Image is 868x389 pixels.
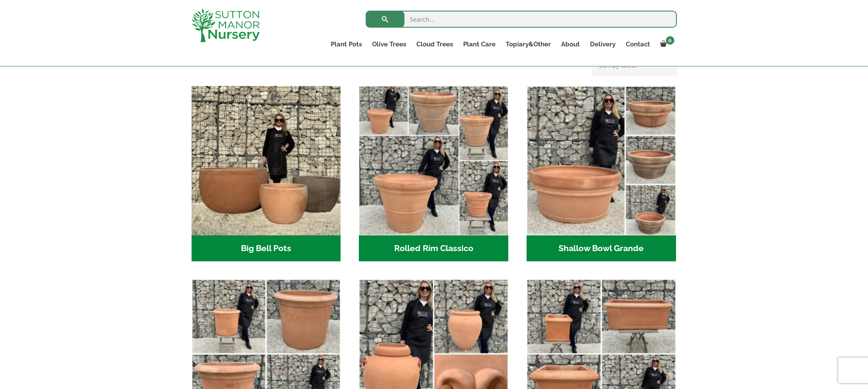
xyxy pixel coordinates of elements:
img: logo [192,9,260,42]
h2: Shallow Bowl Grande [527,235,676,262]
a: Topiary&Other [501,38,556,50]
input: Search... [366,11,677,28]
a: Visit product category Big Bell Pots [192,86,341,261]
h2: Rolled Rim Classico [359,235,508,262]
a: Olive Trees [367,38,411,50]
h2: Big Bell Pots [192,235,341,262]
a: About [556,38,585,50]
a: Cloud Trees [411,38,458,50]
a: Contact [621,38,655,50]
a: Plant Pots [326,38,367,50]
img: Shallow Bowl Grande [527,86,676,235]
a: Visit product category Rolled Rim Classico [359,86,508,261]
img: Rolled Rim Classico [359,86,508,235]
a: Plant Care [458,38,501,50]
span: 0 [666,36,674,45]
img: Big Bell Pots [192,86,341,235]
a: Delivery [585,38,621,50]
a: Visit product category Shallow Bowl Grande [527,86,676,261]
a: 0 [655,38,677,50]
